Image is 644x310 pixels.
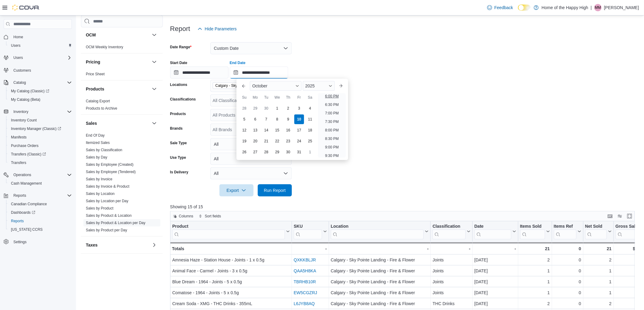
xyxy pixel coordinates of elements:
[294,224,322,230] div: SKU
[170,126,183,131] label: Brands
[13,55,23,60] span: Users
[520,224,545,230] div: Items Sold
[170,60,187,65] label: Start Date
[323,118,341,125] li: 7:30 PM
[9,87,52,95] a: My Catalog (Classic)
[474,224,511,230] div: Date
[9,125,72,132] span: Inventory Manager (Classic)
[250,147,260,157] div: day-27
[170,204,640,210] p: Showing 15 of 15
[261,125,271,135] div: day-14
[239,81,249,91] button: Previous Month
[13,109,28,114] span: Inventory
[9,151,48,158] a: Transfers (Classic)
[294,301,315,306] a: L6JYB8AQ
[323,135,341,142] li: 8:30 PM
[13,193,26,198] span: Reports
[272,104,282,113] div: day-1
[86,162,134,167] span: Sales by Employee (Created)
[9,226,72,233] span: Washington CCRS
[432,256,470,264] div: Joints
[86,32,149,38] button: OCM
[6,95,74,104] button: My Catalog (Beta)
[11,210,35,215] span: Dashboards
[86,213,132,218] a: Sales by Product & Location
[240,147,249,157] div: day-26
[86,184,129,189] span: Sales by Invoice & Product
[331,256,429,264] div: Calgary - Sky Pointe Landing - Fire & Flower
[11,152,46,157] span: Transfers (Classic)
[303,81,335,91] div: Button. Open the year selector. 2025 is currently selected.
[9,134,72,141] span: Manifests
[86,99,110,103] a: Catalog Export
[1,32,74,41] button: Home
[86,242,149,248] button: Taxes
[86,72,105,77] span: Price Sheet
[219,184,254,196] button: Export
[1,171,74,179] button: Operations
[585,245,611,252] div: 21
[9,134,29,141] a: Manifests
[9,217,72,225] span: Reports
[86,59,100,65] h3: Pricing
[305,125,315,135] div: day-18
[323,152,341,159] li: 9:30 PM
[261,136,271,146] div: day-21
[305,114,315,124] div: day-11
[615,224,643,230] div: Gross Sales
[318,93,346,158] ul: Time
[305,136,315,146] div: day-25
[626,213,633,220] button: Enter fullscreen
[151,120,158,127] button: Sales
[170,155,186,160] label: Use Type
[283,104,293,113] div: day-2
[6,217,74,225] button: Reports
[250,81,302,91] div: Button. Open the month selector. October is currently selected.
[172,245,290,252] div: Totals
[331,224,424,230] div: Location
[172,267,290,274] div: Animal Face - Carmel - Joints - 3 x 0.5g
[6,200,74,208] button: Canadian Compliance
[607,213,614,220] button: Keyboard shortcuts
[294,279,316,284] a: TBRHB10R
[485,2,516,14] a: Feedback
[294,125,304,135] div: day-17
[179,214,193,219] span: Columns
[554,267,581,274] div: 0
[594,4,602,11] div: Missy McErlain
[240,114,249,124] div: day-5
[86,148,122,152] span: Sales by Classification
[86,184,129,189] a: Sales by Invoice & Product
[151,241,158,249] button: Taxes
[11,160,26,165] span: Transfers
[283,93,293,102] div: Th
[331,224,424,239] div: Location
[6,208,74,217] a: Dashboards
[294,136,304,146] div: day-24
[170,66,229,79] input: Press the down key to open a popover containing a calendar.
[272,93,282,102] div: We
[81,43,163,53] div: OCM
[11,43,20,48] span: Users
[294,268,316,273] a: QAA5H8KA
[615,224,643,239] div: Gross Sales
[86,191,115,196] span: Sales by Location
[86,86,104,92] h3: Products
[9,142,41,149] a: Purchase Orders
[205,214,221,219] span: Sort fields
[261,114,271,124] div: day-7
[86,221,145,225] a: Sales by Product & Location per Day
[331,267,429,274] div: Calgary - Sky Pointe Landing - Fire & Flower
[86,206,114,211] span: Sales by Product
[323,101,341,108] li: 6:30 PM
[86,120,97,126] h3: Sales
[283,136,293,146] div: day-23
[86,141,110,145] a: Itemized Sales
[11,108,72,115] span: Inventory
[474,256,516,264] div: [DATE]
[294,224,327,239] button: SKU
[323,93,341,100] li: 6:00 PM
[554,224,581,239] button: Items Ref
[294,93,304,102] div: Fr
[86,162,134,167] a: Sales by Employee (Created)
